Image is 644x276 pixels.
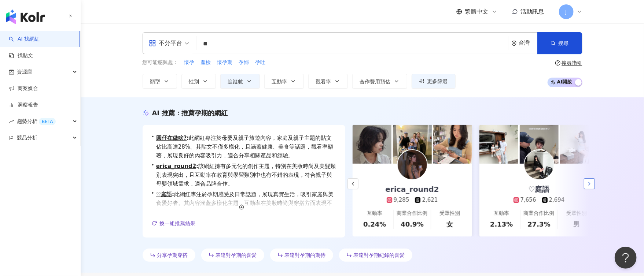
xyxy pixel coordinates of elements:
[201,59,211,66] span: 產檢
[422,196,438,204] div: 2,621
[573,220,580,229] div: 男
[151,190,336,216] div: •
[565,8,567,16] span: J
[494,210,509,217] div: 互動率
[272,79,287,85] span: 互動率
[378,184,446,194] div: erica_round2
[479,125,518,164] img: post-image
[397,210,427,217] div: 商業合作比例
[156,162,336,188] span: 該網紅擁有多元化的創作主題，特別在美妝時尚及美髮類別表現突出，且互動率在教育與學習類別中也有不錯的表現，符合親子與母嬰領域需求，適合品牌合作。
[181,109,228,117] span: 推薦孕期的網紅
[439,210,460,217] div: 受眾性別
[255,59,266,67] button: 孕吐
[17,113,56,130] span: 趨勢分析
[615,247,637,269] iframe: Help Scout Beacon - Open
[446,220,453,229] div: 女
[519,40,537,46] div: 台灣
[160,220,196,226] span: 換一組推薦結果
[353,125,391,164] img: post-image
[479,164,599,236] a: ♡庭語7,6562,694互動率2.13%商業合作比例27.3%受眾性別男
[363,220,386,229] div: 0.24%
[187,135,189,141] span: :
[156,134,336,160] span: 此網紅專注於母嬰及親子旅遊內容，家庭及親子主題的貼文佔比高達28%。其貼文不僅多樣化，且涵蓋健康、美食等話題，觀看率顯著，展現良好的內容吸引力，適合分享相關產品和經驗。
[525,150,554,179] img: KOL Avatar
[17,64,32,80] span: 資源庫
[352,74,407,89] button: 合作費用預估
[427,78,448,84] span: 更多篩選
[465,8,489,16] span: 繁體中文
[521,184,557,194] div: ♡庭語
[354,252,405,258] span: 表達對孕期紀錄的喜愛
[264,74,304,89] button: 互動率
[490,220,513,229] div: 2.13%
[143,59,179,66] span: 您可能感興趣：
[549,196,565,204] div: 2,694
[520,196,536,204] div: 7,656
[401,220,423,229] div: 40.9%
[172,191,174,198] span: :
[316,79,331,85] span: 觀看率
[521,8,544,15] span: 活動訊息
[239,59,249,66] span: 孕婦
[560,125,599,164] img: post-image
[189,79,199,85] span: 性別
[151,218,196,229] button: 換一組推薦結果
[360,79,391,85] span: 合作費用預估
[143,74,177,89] button: 類型
[156,191,172,198] a: ♡庭語
[151,162,336,188] div: •
[149,37,183,49] div: 不分平台
[151,134,336,160] div: •
[566,210,587,217] div: 受眾性別
[255,59,266,66] span: 孕吐
[412,74,456,89] button: 更多篩選
[184,59,195,67] button: 懷孕
[393,125,432,164] img: post-image
[559,40,569,46] span: 搜尋
[555,60,560,66] span: question-circle
[6,10,45,24] img: logo
[181,74,216,89] button: 性別
[520,125,559,164] img: post-image
[367,210,382,217] div: 互動率
[217,59,233,67] button: 懷孕期
[157,252,188,258] span: 分享孕期穿搭
[353,164,472,236] a: erica_round29,2852,621互動率0.24%商業合作比例40.9%受眾性別女
[156,190,336,216] span: 此網紅專注於孕期感受及日常話題，展現真實生活，吸引家庭與美食愛好者。其內容涵蓋多樣化主題，互動率在美妝時尚與穿搭方面表現不錯，能引發共鳴，具良好觀眾基礎。
[433,125,472,164] img: post-image
[511,41,517,46] span: environment
[156,163,196,169] a: erica_round2
[239,59,250,67] button: 孕婦
[9,119,14,124] span: rise
[184,59,195,66] span: 懷孕
[200,59,211,67] button: 產檢
[285,252,326,258] span: 表達對孕期的期待
[17,130,37,146] span: 競品分析
[537,32,582,54] button: 搜尋
[228,79,243,85] span: 追蹤數
[527,220,550,229] div: 27.3%
[308,74,348,89] button: 觀看率
[217,59,233,66] span: 懷孕期
[156,135,187,141] a: 圓仔在做啥?
[152,108,228,118] div: AI 推薦 ：
[523,210,554,217] div: 商業合作比例
[562,60,582,66] div: 搜尋指引
[9,101,38,109] a: 洞察報告
[398,150,427,179] img: KOL Avatar
[216,252,257,258] span: 表達對孕期的喜愛
[149,40,156,47] span: appstore
[394,196,409,204] div: 9,285
[150,79,161,85] span: 類型
[9,36,40,43] a: searchAI 找網紅
[9,52,33,59] a: 找貼文
[9,85,38,92] a: 商案媒合
[39,118,56,125] div: BETA
[220,74,260,89] button: 追蹤數
[196,163,198,169] span: :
